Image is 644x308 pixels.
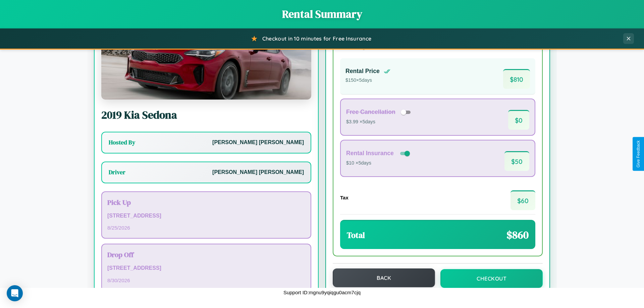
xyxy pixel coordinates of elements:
[212,138,304,147] p: [PERSON_NAME] [PERSON_NAME]
[346,109,395,116] h4: Free Cancellation
[333,268,435,287] button: Back
[345,76,390,85] p: $ 150 × 5 days
[511,190,535,210] span: $ 60
[340,195,348,200] h4: Tax
[107,263,305,273] p: [STREET_ADDRESS]
[109,168,125,176] h3: Driver
[262,35,371,42] span: Checkout in 10 minutes for Free Insurance
[107,197,305,207] h3: Pick Up
[7,7,637,21] h1: Rental Summary
[107,223,305,232] p: 8 / 25 / 2026
[283,288,361,297] p: Support ID: mgnu9yqiqgu0acm7cjq
[345,68,380,75] h4: Rental Price
[107,250,305,259] h3: Drop Off
[7,285,23,301] div: Open Intercom Messenger
[346,159,411,168] p: $10 × 5 days
[506,228,529,242] span: $ 860
[107,276,305,285] p: 8 / 30 / 2026
[109,138,135,146] h3: Hosted By
[503,69,530,89] span: $ 810
[212,168,304,177] p: [PERSON_NAME] [PERSON_NAME]
[636,140,641,168] div: Give Feedback
[107,211,305,221] p: [STREET_ADDRESS]
[440,269,543,288] button: Checkout
[346,118,413,126] p: $3.99 × 5 days
[347,230,365,241] h3: Total
[508,110,529,130] span: $ 0
[101,33,311,100] img: Kia Sedona
[504,151,529,171] span: $ 50
[346,150,394,157] h4: Rental Insurance
[101,108,311,122] h2: 2019 Kia Sedona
